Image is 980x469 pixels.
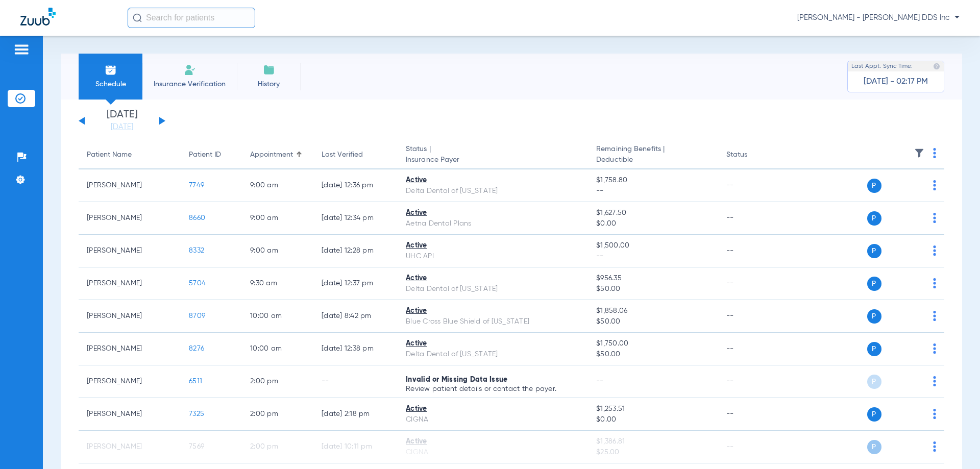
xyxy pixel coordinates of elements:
span: $50.00 [596,349,709,360]
span: 5704 [189,280,206,287]
span: P [867,179,881,193]
span: $1,500.00 [596,240,709,251]
td: -- [718,169,787,202]
span: 6511 [189,378,202,385]
td: [PERSON_NAME] [79,398,181,431]
td: 10:00 AM [242,333,313,365]
span: $1,386.81 [596,436,709,447]
img: group-dot-blue.svg [933,376,936,386]
span: 8332 [189,247,204,254]
span: -- [596,251,709,262]
td: [DATE] 12:37 PM [313,267,398,300]
span: 8709 [189,312,205,319]
span: $956.35 [596,273,709,284]
span: $25.00 [596,447,709,458]
div: Patient ID [189,150,234,160]
img: group-dot-blue.svg [933,180,936,190]
span: $1,750.00 [596,338,709,349]
td: 9:00 AM [242,169,313,202]
span: $1,858.06 [596,306,709,316]
td: 2:00 PM [242,365,313,398]
td: -- [718,235,787,267]
span: P [867,440,881,454]
img: hamburger-icon [13,43,30,56]
span: P [867,309,881,324]
span: $0.00 [596,218,709,229]
div: Delta Dental of [US_STATE] [406,186,580,196]
td: [PERSON_NAME] [79,202,181,235]
span: [DATE] - 02:17 PM [864,77,928,87]
div: Blue Cross Blue Shield of [US_STATE] [406,316,580,327]
span: Deductible [596,155,709,165]
td: 2:00 PM [242,431,313,463]
td: [PERSON_NAME] [79,431,181,463]
img: group-dot-blue.svg [933,245,936,256]
td: -- [718,431,787,463]
img: group-dot-blue.svg [933,213,936,223]
img: Schedule [105,64,117,76]
div: Aetna Dental Plans [406,218,580,229]
img: last sync help info [933,63,940,70]
div: CIGNA [406,414,580,425]
a: [DATE] [91,122,153,132]
span: Insurance Verification [150,79,229,89]
span: 7749 [189,182,204,189]
th: Status [718,141,787,169]
div: UHC API [406,251,580,262]
div: Patient ID [189,150,221,160]
td: -- [718,398,787,431]
div: Active [406,436,580,447]
td: -- [718,300,787,333]
td: [PERSON_NAME] [79,333,181,365]
div: Patient Name [87,150,132,160]
div: Active [406,306,580,316]
span: P [867,407,881,422]
img: group-dot-blue.svg [933,278,936,288]
input: Search for patients [128,8,255,28]
td: [DATE] 12:28 PM [313,235,398,267]
div: Delta Dental of [US_STATE] [406,349,580,360]
img: group-dot-blue.svg [933,441,936,452]
span: $50.00 [596,316,709,327]
span: $1,627.50 [596,208,709,218]
div: Active [406,240,580,251]
div: Last Verified [322,150,363,160]
th: Status | [398,141,588,169]
img: Manual Insurance Verification [184,64,196,76]
span: -- [596,378,604,385]
span: -- [596,186,709,196]
span: History [244,79,293,89]
span: 7325 [189,410,204,417]
span: $0.00 [596,414,709,425]
img: group-dot-blue.svg [933,148,936,158]
td: [PERSON_NAME] [79,365,181,398]
span: Last Appt. Sync Time: [851,61,913,71]
img: History [263,64,275,76]
div: Appointment [250,150,305,160]
li: [DATE] [91,110,153,132]
td: -- [718,333,787,365]
span: P [867,211,881,226]
td: 2:00 PM [242,398,313,431]
td: 9:30 AM [242,267,313,300]
div: Active [406,338,580,349]
span: P [867,375,881,389]
td: [DATE] 8:42 PM [313,300,398,333]
span: $50.00 [596,284,709,294]
td: -- [313,365,398,398]
td: -- [718,267,787,300]
span: P [867,277,881,291]
img: group-dot-blue.svg [933,409,936,419]
span: Invalid or Missing Data Issue [406,376,507,383]
span: 7569 [189,443,204,450]
th: Remaining Benefits | [588,141,718,169]
td: [DATE] 10:11 PM [313,431,398,463]
td: [DATE] 2:18 PM [313,398,398,431]
img: Search Icon [133,13,142,22]
div: CIGNA [406,447,580,458]
span: $1,758.80 [596,175,709,186]
td: 10:00 AM [242,300,313,333]
td: [PERSON_NAME] [79,235,181,267]
span: P [867,342,881,356]
td: [DATE] 12:38 PM [313,333,398,365]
